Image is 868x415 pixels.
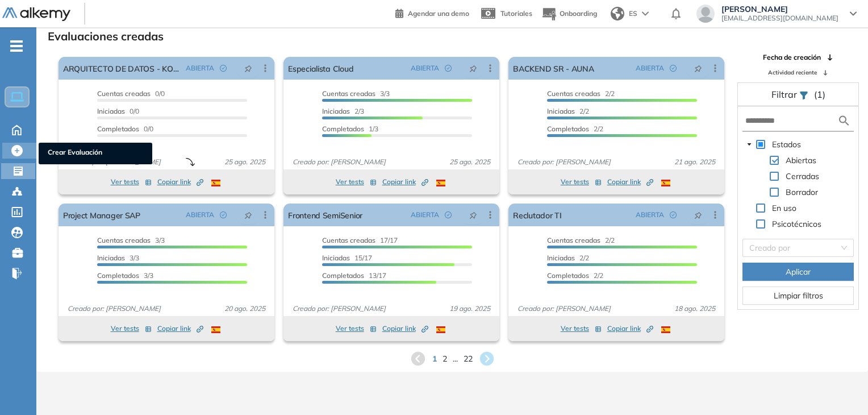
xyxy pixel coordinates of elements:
[547,236,615,244] span: 2/2
[607,175,653,189] button: Copiar link
[443,353,447,365] span: 2
[561,175,602,189] button: Ver tests
[742,287,854,305] button: Limpiar filtros
[157,177,203,187] span: Copiar link
[513,304,615,314] span: Creado por: [PERSON_NAME]
[97,89,151,98] span: Cuentas creadas
[10,45,23,47] i: -
[288,304,390,314] span: Creado por: [PERSON_NAME]
[432,353,437,365] span: 1
[513,157,615,167] span: Creado por: [PERSON_NAME]
[322,236,398,244] span: 17/17
[322,89,375,98] span: Cuentas creadas
[469,210,477,219] span: pushpin
[513,57,594,80] a: BACKEND SR - AUNA
[560,9,597,18] span: Onboarding
[783,169,821,183] span: Cerradas
[288,157,390,167] span: Creado por: [PERSON_NAME]
[322,89,390,98] span: 3/3
[783,185,820,199] span: Borrador
[636,210,664,220] span: ABIERTA
[763,52,821,63] span: Fecha de creación
[322,107,364,115] span: 2/3
[322,271,386,280] span: 13/17
[607,322,653,335] button: Copiar link
[636,63,664,73] span: ABIERTA
[837,114,851,128] img: search icon
[97,125,153,133] span: 0/0
[513,204,562,226] a: Reclutador TI
[236,206,261,224] button: pushpin
[771,89,799,100] span: Filtrar
[211,326,220,333] img: ESP
[768,68,817,77] span: Actividad reciente
[670,211,677,218] span: check-circle
[411,210,439,220] span: ABIERTA
[445,65,452,72] span: check-circle
[97,254,125,262] span: Iniciadas
[445,211,452,218] span: check-circle
[186,210,214,220] span: ABIERTA
[541,2,597,26] button: Onboarding
[436,180,445,186] img: ESP
[694,210,702,219] span: pushpin
[670,65,677,72] span: check-circle
[547,89,615,98] span: 2/2
[611,7,624,20] img: world
[97,254,139,262] span: 3/3
[411,63,439,73] span: ABIERTA
[63,304,165,314] span: Creado por: [PERSON_NAME]
[547,254,589,262] span: 2/2
[461,206,486,224] button: pushpin
[220,65,227,72] span: check-circle
[97,125,139,133] span: Completados
[786,187,818,197] span: Borrador
[642,11,649,16] img: arrow
[607,323,653,334] span: Copiar link
[661,326,670,333] img: ESP
[48,147,143,160] span: Crear Evaluación
[661,180,670,186] img: ESP
[288,204,362,226] a: Frontend SemiSenior
[97,236,165,244] span: 3/3
[408,9,469,18] span: Agendar una demo
[322,125,378,133] span: 1/3
[686,206,711,224] button: pushpin
[772,139,801,150] span: Estados
[561,322,602,335] button: Ver tests
[547,254,575,262] span: Iniciadas
[772,219,821,229] span: Psicotécnicos
[288,57,353,80] a: Especialista Cloud
[382,322,428,335] button: Copiar link
[322,236,375,244] span: Cuentas creadas
[97,271,153,280] span: 3/3
[322,271,364,280] span: Completados
[2,7,70,22] img: Logo
[97,107,125,115] span: Iniciadas
[97,107,139,115] span: 0/0
[322,107,350,115] span: Iniciadas
[461,59,486,77] button: pushpin
[111,322,152,335] button: Ver tests
[770,138,803,151] span: Estados
[63,57,181,80] a: ARQUITECTO DE DATOS - KOMATZU
[220,157,270,167] span: 25 ago. 2025
[469,64,477,73] span: pushpin
[547,271,589,280] span: Completados
[814,88,825,101] span: (1)
[97,236,151,244] span: Cuentas creadas
[721,14,838,23] span: [EMAIL_ADDRESS][DOMAIN_NAME]
[63,204,140,226] a: Project Manager SAP
[111,175,152,189] button: Ver tests
[453,353,458,365] span: ...
[186,63,214,73] span: ABIERTA
[157,323,203,334] span: Copiar link
[382,323,428,334] span: Copiar link
[336,175,377,189] button: Ver tests
[445,157,495,167] span: 25 ago. 2025
[445,304,495,314] span: 19 ago. 2025
[629,9,637,19] span: ES
[244,210,252,219] span: pushpin
[742,263,854,281] button: Aplicar
[547,107,589,115] span: 2/2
